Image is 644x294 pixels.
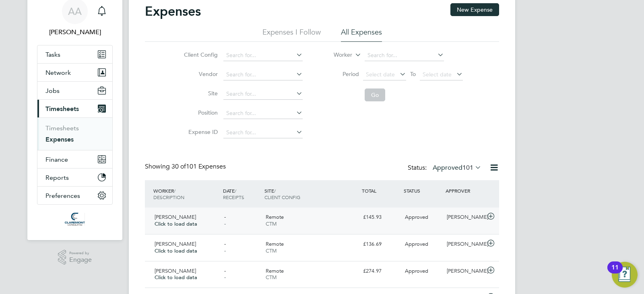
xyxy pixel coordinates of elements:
[45,136,74,143] a: Expenses
[37,169,112,186] button: Reports
[37,64,112,81] button: Network
[266,214,284,220] span: Remote
[37,213,113,226] a: Go to home page
[423,71,452,78] span: Select date
[360,211,402,224] div: £145.93
[223,127,303,138] input: Search for...
[341,27,382,42] li: All Expenses
[274,187,276,194] span: /
[223,69,303,80] input: Search for...
[402,183,444,198] div: STATUS
[405,214,428,220] span: Approved
[360,238,402,251] div: £136.69
[223,50,303,61] input: Search for...
[45,87,60,95] span: Jobs
[224,247,226,254] span: -
[266,241,284,247] span: Remote
[366,71,395,78] span: Select date
[37,82,112,99] button: Jobs
[68,6,82,16] span: AA
[266,274,277,281] span: CTM
[223,194,244,200] span: RECEIPTS
[45,124,79,132] a: Timesheets
[153,194,184,200] span: DESCRIPTION
[69,257,92,263] span: Engage
[433,164,481,172] label: Approved
[405,241,428,247] span: Approved
[408,162,483,174] div: Status:
[37,150,112,168] button: Finance
[266,267,284,274] span: Remote
[155,214,196,220] span: [PERSON_NAME]
[462,164,473,172] span: 101
[65,213,85,226] img: claremontconsulting1-logo-retina.png
[405,267,428,274] span: Approved
[155,220,197,227] span: Click to load data
[266,220,277,227] span: CTM
[360,265,402,278] div: £274.97
[155,267,196,274] span: [PERSON_NAME]
[223,88,303,100] input: Search for...
[262,27,321,42] li: Expenses I Follow
[37,187,112,204] button: Preferences
[444,211,485,224] div: [PERSON_NAME]
[266,247,277,254] span: CTM
[182,51,218,58] label: Client Config
[221,183,263,204] div: DATE
[365,88,385,101] button: Go
[58,250,92,265] a: Powered byEngage
[262,183,360,204] div: SITE
[323,70,359,78] label: Period
[444,265,485,278] div: [PERSON_NAME]
[612,262,638,288] button: Open Resource Center, 11 new notifications
[182,109,218,116] label: Position
[171,162,186,171] span: 30 of
[611,267,619,278] div: 11
[223,108,303,119] input: Search for...
[37,45,112,63] a: Tasks
[224,241,226,247] span: -
[365,50,444,61] input: Search for...
[444,183,485,198] div: APPROVER
[37,100,112,117] button: Timesheets
[45,156,68,163] span: Finance
[224,214,226,220] span: -
[408,69,418,79] span: To
[37,27,113,37] span: Afzal Ahmed
[69,250,92,257] span: Powered by
[360,183,402,198] div: TOTAL
[444,238,485,251] div: [PERSON_NAME]
[182,70,218,78] label: Vendor
[182,90,218,97] label: Site
[145,3,201,19] h2: Expenses
[155,241,196,247] span: [PERSON_NAME]
[264,194,300,200] span: CLIENT CONFIG
[174,187,175,194] span: /
[182,128,218,136] label: Expense ID
[224,267,226,274] span: -
[316,51,352,59] label: Worker
[45,174,69,181] span: Reports
[45,51,60,58] span: Tasks
[151,183,221,204] div: WORKER
[450,3,499,16] button: New Expense
[224,274,226,281] span: -
[37,117,112,150] div: Timesheets
[171,162,226,171] span: 101 Expenses
[235,187,236,194] span: /
[155,274,197,281] span: Click to load data
[45,105,79,113] span: Timesheets
[45,69,71,76] span: Network
[155,247,197,254] span: Click to load data
[224,220,226,227] span: -
[45,192,80,199] span: Preferences
[145,162,227,171] div: Showing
